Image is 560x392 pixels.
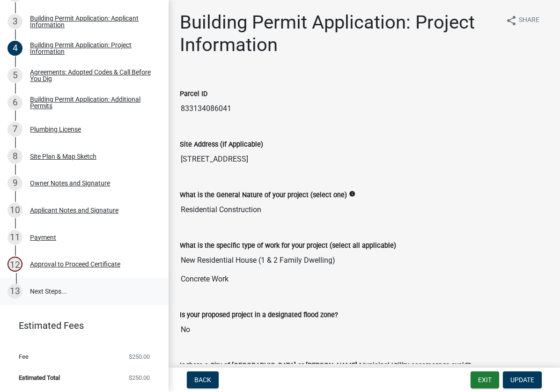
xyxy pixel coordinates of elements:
[180,243,396,249] label: What is the specific type of work for your project (select all applicable)
[30,42,154,55] div: Building Permit Application: Project Information
[30,234,56,241] div: Payment
[7,41,22,56] div: 4
[7,95,22,110] div: 6
[180,141,263,148] label: Site Address (If Applicable)
[7,122,22,137] div: 7
[187,371,219,388] button: Back
[19,375,60,381] span: Estimated Total
[30,207,118,214] div: Applicant Notes and Signature
[180,312,338,318] label: Is your proposed project in a designated flood zone?
[7,230,22,245] div: 11
[7,68,22,83] div: 5
[180,11,498,56] h1: Building Permit Application: Project Information
[7,284,22,299] div: 13
[30,126,81,133] div: Plumbing License
[129,354,150,360] span: $250.00
[194,376,211,384] span: Back
[7,316,154,335] a: Estimated Fees
[510,376,534,384] span: Update
[7,176,22,191] div: 9
[7,14,22,29] div: 3
[503,371,542,388] button: Update
[30,153,96,160] div: Site Plan & Map Sketch
[519,15,539,26] span: Share
[349,191,355,197] i: info
[471,371,499,388] button: Exit
[30,96,154,109] div: Building Permit Application: Additional Permits
[7,149,22,164] div: 8
[30,180,110,186] div: Owner Notes and Signature
[180,192,347,199] label: What is the General Nature of your project (select one)
[7,203,22,218] div: 10
[129,375,150,381] span: $250.00
[19,354,29,360] span: Fee
[506,15,517,26] i: share
[180,91,207,97] label: Parcel ID
[30,261,120,267] div: Approval to Proceed Certificate
[30,15,154,28] div: Building Permit Application: Applicant Information
[7,257,22,272] div: 12
[30,69,154,82] div: Agreements: Adopted Codes & Call Before You Dig
[498,11,547,30] button: shareShare
[180,362,471,369] label: Is there a City of [GEOGRAPHIC_DATA] or [PERSON_NAME] Municipal Utility easement to avoid?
